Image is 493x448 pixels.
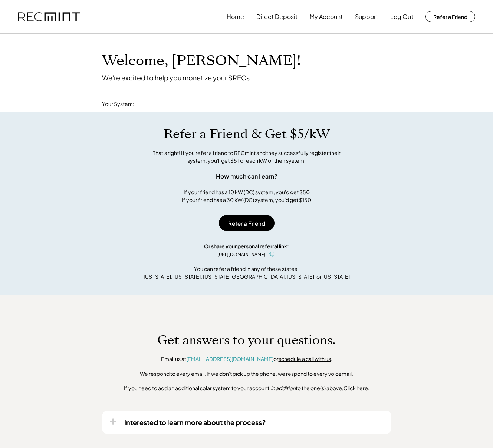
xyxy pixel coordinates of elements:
div: We respond to every email. If we don't pick up the phone, we respond to every voicemail. [140,370,353,378]
div: If you need to add an additional solar system to your account, to the one(s) above, [124,385,369,392]
div: Email us at or . [161,355,332,363]
h1: Welcome, [PERSON_NAME]! [102,52,301,70]
div: Interested to learn more about the process? [124,418,266,427]
div: If your friend has a 10 kW (DC) system, you'd get $50 If your friend has a 30 kW (DC) system, you... [182,188,311,204]
button: Support [355,9,378,24]
img: recmint-logotype%403x.png [18,12,80,21]
div: Your System: [102,100,134,108]
u: Click here. [344,385,369,391]
div: [URL][DOMAIN_NAME] [217,251,265,258]
button: My Account [310,9,343,24]
div: That's right! If you refer a friend to RECmint and they successfully register their system, you'l... [145,149,349,165]
button: Direct Deposit [256,9,298,24]
a: [EMAIL_ADDRESS][DOMAIN_NAME] [186,355,273,362]
a: schedule a call with us [279,355,331,362]
button: click to copy [267,250,276,259]
div: How much can I earn? [216,172,277,181]
button: Refer a Friend [219,215,275,231]
div: Or share your personal referral link: [204,242,289,250]
button: Home [227,9,244,24]
div: You can refer a friend in any of these states: [US_STATE], [US_STATE], [US_STATE][GEOGRAPHIC_DATA... [144,265,350,281]
h1: Refer a Friend & Get $5/kW [164,126,330,142]
button: Log Out [390,9,413,24]
em: in addition [271,385,296,391]
h1: Get answers to your questions. [157,332,336,348]
button: Refer a Friend [425,11,475,22]
div: We're excited to help you monetize your SRECs. [102,73,252,82]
